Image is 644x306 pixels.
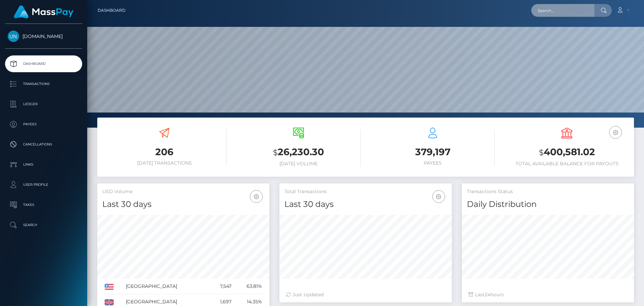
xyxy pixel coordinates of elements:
[123,279,209,294] td: [GEOGRAPHIC_DATA]
[5,33,82,39] span: [DOMAIN_NAME]
[236,161,361,167] h6: [DATE] Volume
[371,145,495,159] h3: 379,197
[102,160,226,166] h6: [DATE] Transactions
[102,199,264,210] h4: Last 30 days
[8,119,79,129] p: Payees
[485,292,490,298] span: 24
[234,279,265,294] td: 63.81%
[14,5,73,18] img: MassPay Logo
[531,4,594,17] input: Search...
[8,79,79,89] p: Transactions
[8,160,79,170] p: Links
[8,99,79,109] p: Ledger
[5,156,82,173] a: Links
[105,299,114,305] img: GB.png
[5,76,82,92] a: Transactions
[286,291,445,298] div: Just Updated
[8,59,79,69] p: Dashboard
[209,279,233,294] td: 7,547
[105,284,114,290] img: US.png
[98,3,125,17] a: Dashboard
[469,291,627,298] div: Last hours
[8,139,79,149] p: Cancellations
[273,148,278,157] small: $
[5,116,82,133] a: Payees
[5,196,82,213] a: Taxes
[102,188,264,195] h5: USD Volume
[5,96,82,113] a: Ledger
[8,220,79,230] p: Search
[539,148,544,157] small: $
[505,161,629,167] h6: Total Available Balance for Payouts
[5,55,82,72] a: Dashboard
[8,31,19,42] img: Unlockt.me
[505,145,629,159] h3: 400,581.02
[371,160,495,166] h6: Payees
[102,145,226,159] h3: 206
[8,200,79,210] p: Taxes
[5,136,82,153] a: Cancellations
[467,199,629,210] h4: Daily Distribution
[284,188,446,195] h5: Total Transactions
[467,188,629,195] h5: Transactions Status
[284,199,446,210] h4: Last 30 days
[236,145,361,159] h3: 26,230.30
[8,180,79,190] p: User Profile
[5,217,82,233] a: Search
[5,176,82,193] a: User Profile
